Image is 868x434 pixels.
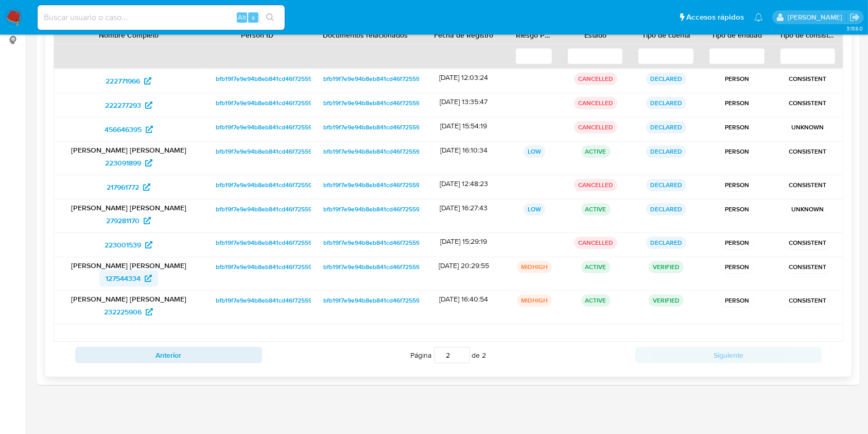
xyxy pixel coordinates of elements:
[38,11,285,24] input: Buscar usuario o caso...
[238,12,246,22] span: Alt
[754,13,763,22] a: Notificaciones
[846,24,863,32] span: 3.158.0
[259,10,281,25] button: search-icon
[849,12,860,23] a: Salir
[686,12,744,23] span: Accesos rápidos
[252,12,255,22] span: s
[788,12,846,22] p: julieta.rodriguez@mercadolibre.com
